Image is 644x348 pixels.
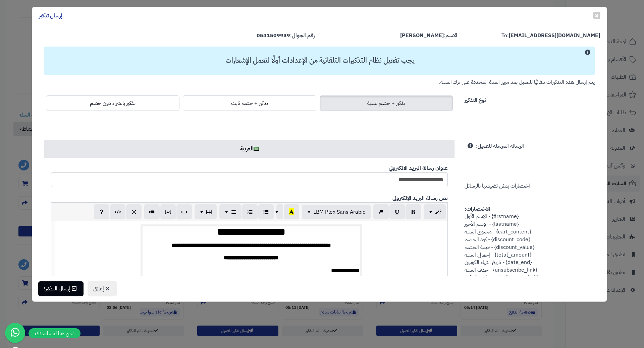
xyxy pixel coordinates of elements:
[38,281,84,296] button: إرسال التذكير!
[231,99,268,107] span: تذكير + خصم ثابت
[367,99,405,107] span: تذكير + خصم نسبة
[392,194,448,202] b: نص رسالة البريد الإلكتروني
[257,32,315,40] label: رقم الجوال:
[439,78,595,86] small: يتم إرسال هذه التذكيرات تلقائيًا للعميل بعد مرور المدة المحددة على ترك السلة.
[400,31,444,40] strong: [PERSON_NAME]
[90,99,136,107] span: تذكير بالشراء دون خصم
[39,12,62,20] h4: إرسال تذكير
[389,164,448,172] b: عنوان رسالة البريد الالكتروني
[501,32,600,40] label: To:
[476,140,524,150] label: الرسالة المرسلة للعميل:
[314,208,365,216] span: IBM Plex Sans Arabic
[465,94,486,104] label: نوع التذكير
[595,10,599,20] span: ×
[48,57,592,64] h3: يجب تفعيل نظام التذكيرات التلقائية من الإعدادات أولًا لتعمل الإشعارات
[465,142,538,282] span: اختصارات يمكن تضيمنها بالرسائل {firstname} - الإسم الأول {lastname} - الإسم الأخير {cart_content}...
[509,31,600,40] strong: [EMAIL_ADDRESS][DOMAIN_NAME]
[257,31,290,40] strong: 0541509939
[465,205,490,213] strong: الاختصارات:
[400,32,457,40] label: الاسم:
[254,147,259,151] img: ar.png
[44,140,454,158] a: العربية
[88,281,117,296] button: إغلاق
